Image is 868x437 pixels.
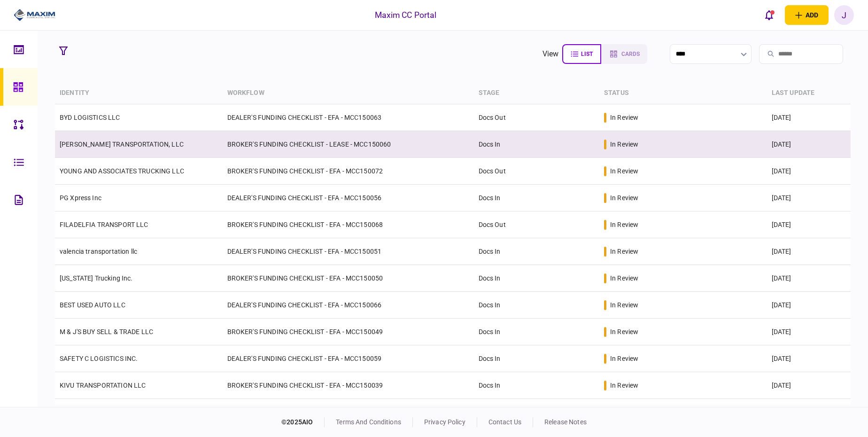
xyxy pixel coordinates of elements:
[601,44,647,64] button: cards
[474,319,599,345] td: Docs In
[581,51,593,57] span: list
[767,158,851,185] td: [DATE]
[767,265,851,292] td: [DATE]
[60,328,153,336] a: M & J'S BUY SELL & TRADE LLC
[767,211,851,238] td: [DATE]
[767,292,851,319] td: [DATE]
[767,372,851,399] td: [DATE]
[767,399,851,428] td: [DATE]
[60,194,101,202] a: PG Xpress Inc
[562,44,601,64] button: list
[621,51,640,57] span: cards
[610,193,638,203] div: in review
[60,140,184,148] a: [PERSON_NAME] TRANSPORTATION, LLC
[223,372,474,399] td: BROKER'S FUNDING CHECKLIST - EFA - MCC150039
[544,418,587,426] a: release notes
[767,185,851,211] td: [DATE]
[474,345,599,372] td: Docs In
[610,166,638,176] div: in review
[474,238,599,265] td: Docs In
[767,82,851,104] th: last update
[610,247,638,256] div: in review
[55,82,223,104] th: identity
[610,327,638,336] div: in review
[223,131,474,158] td: BROKER'S FUNDING CHECKLIST - LEASE - MCC150060
[281,417,325,427] div: © 2025 AIO
[474,292,599,319] td: Docs In
[474,399,599,428] td: Docs In
[834,5,854,25] button: J
[14,8,55,22] img: client company logo
[474,265,599,292] td: Docs In
[599,82,767,104] th: status
[759,5,779,25] button: open notifications list
[767,319,851,345] td: [DATE]
[474,185,599,211] td: Docs In
[60,167,184,175] a: YOUNG AND ASSOCIATES TRUCKING LLC
[785,5,829,25] button: open adding identity options
[223,185,474,211] td: DEALER'S FUNDING CHECKLIST - EFA - MCC150056
[60,248,137,255] a: valencia transportation llc
[223,211,474,238] td: BROKER'S FUNDING CHECKLIST - EFA - MCC150068
[767,131,851,158] td: [DATE]
[223,158,474,185] td: BROKER'S FUNDING CHECKLIST - EFA - MCC150072
[542,48,559,60] div: view
[610,220,638,229] div: in review
[474,131,599,158] td: Docs In
[60,355,138,362] a: SAFETY C LOGISTICS INC.
[610,354,638,363] div: in review
[610,140,638,149] div: in review
[60,114,120,121] a: BYD LOGISTICS LLC
[60,274,133,282] a: [US_STATE] Trucking Inc.
[223,265,474,292] td: BROKER'S FUNDING CHECKLIST - EFA - MCC150050
[474,158,599,185] td: Docs Out
[223,345,474,372] td: DEALER'S FUNDING CHECKLIST - EFA - MCC150059
[223,319,474,345] td: BROKER'S FUNDING CHECKLIST - EFA - MCC150049
[223,292,474,319] td: DEALER'S FUNDING CHECKLIST - EFA - MCC150066
[223,104,474,131] td: DEALER'S FUNDING CHECKLIST - EFA - MCC150063
[610,113,638,122] div: in review
[767,104,851,131] td: [DATE]
[60,382,146,389] a: KIVU TRANSPORTATION LLC
[60,301,125,309] a: BEST USED AUTO LLC
[336,418,401,426] a: terms and conditions
[474,104,599,131] td: Docs Out
[767,345,851,372] td: [DATE]
[474,211,599,238] td: Docs Out
[223,399,474,428] td: BROKER'S FUNDING CHECKLIST - EFA - MCC150003 ELOHIM-JIREH TRANSPORT LLC
[223,82,474,104] th: workflow
[474,372,599,399] td: Docs In
[375,9,437,21] div: Maxim CC Portal
[474,82,599,104] th: stage
[610,381,638,390] div: in review
[424,418,465,426] a: privacy policy
[488,418,521,426] a: contact us
[223,238,474,265] td: DEALER'S FUNDING CHECKLIST - EFA - MCC150051
[610,300,638,310] div: in review
[767,238,851,265] td: [DATE]
[610,273,638,283] div: in review
[60,221,148,228] a: FILADELFIA TRANSPORT LLC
